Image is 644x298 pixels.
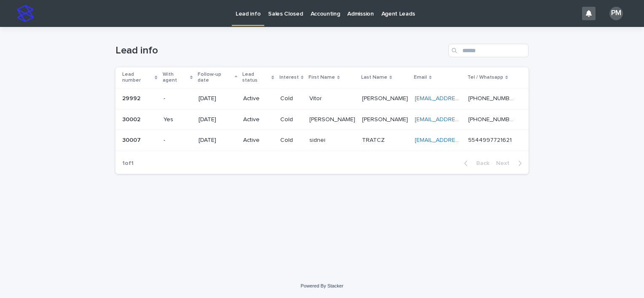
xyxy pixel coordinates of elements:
p: sidnei [309,135,327,144]
p: Cold [280,137,303,144]
p: [DATE] [199,95,236,102]
p: Last Name [361,73,387,82]
p: 30007 [122,135,142,144]
a: [EMAIL_ADDRESS][DOMAIN_NAME] [415,137,510,143]
p: [DATE] [199,137,236,144]
p: [DATE] [199,116,236,123]
p: 5544997721621 [468,135,513,144]
h1: Lead info [115,45,445,57]
p: TRATCZ [362,135,386,144]
tr: 3000730007 -[DATE]ActiveColdsidneisidnei TRATCZTRATCZ [EMAIL_ADDRESS][DOMAIN_NAME] 55449977216215... [115,130,529,151]
p: - [164,137,192,144]
p: Active [243,137,274,144]
div: PM [609,7,623,20]
p: First Name [309,73,335,82]
p: [PERSON_NAME] [309,114,357,123]
p: Active [243,95,274,102]
button: Next [493,160,529,167]
p: [PERSON_NAME] [362,93,410,102]
p: 1 of 1 [115,153,140,174]
tr: 3000230002 Yes[DATE]ActiveCold[PERSON_NAME][PERSON_NAME] [PERSON_NAME][PERSON_NAME] [EMAIL_ADDRES... [115,109,529,130]
p: Vitor [309,93,324,102]
p: Cold [280,95,303,102]
button: Back [457,160,493,167]
p: Tel / Whatsapp [467,73,503,82]
p: 30002 [122,114,142,123]
a: Powered By Stacker [301,283,343,288]
span: Next [496,160,515,166]
tr: 2999229992 -[DATE]ActiveColdVitorVitor [PERSON_NAME][PERSON_NAME] [EMAIL_ADDRESS][DOMAIN_NAME] [P... [115,88,529,109]
p: Email [414,73,427,82]
p: Interest [279,73,299,82]
input: Search [448,44,529,57]
a: [EMAIL_ADDRESS][DOMAIN_NAME] [415,117,510,122]
img: stacker-logo-s-only.png [17,5,34,22]
p: Yes [164,116,192,123]
p: With agent [163,70,188,85]
p: Follow-up date [198,70,232,85]
p: Lead status [242,70,269,85]
p: +55 67 996525558 [468,93,517,102]
p: Lead number [122,70,153,85]
p: [PHONE_NUMBER] [468,114,517,123]
p: Cold [280,116,303,123]
p: 29992 [122,93,142,102]
p: Active [243,116,274,123]
a: [EMAIL_ADDRESS][DOMAIN_NAME] [415,96,510,101]
p: [PERSON_NAME] [362,114,410,123]
span: Back [471,160,489,166]
p: - [164,95,192,102]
